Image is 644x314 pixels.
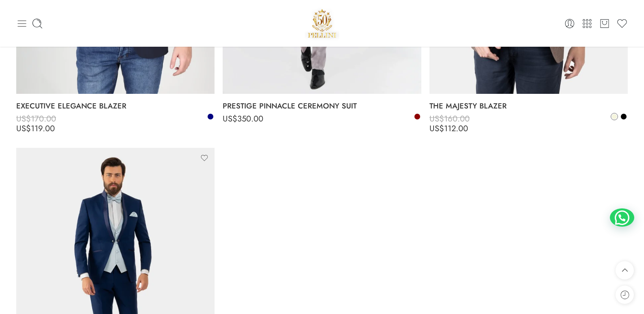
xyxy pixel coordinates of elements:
[429,113,444,125] span: US$
[429,123,468,134] bdi: 112.00
[207,113,214,120] a: Navy
[16,123,55,134] bdi: 119.00
[223,113,237,125] span: US$
[564,18,575,29] a: Login / Register
[16,113,56,125] bdi: 170.00
[620,113,627,120] a: Black
[16,98,215,114] a: EXECUTIVE ELEGANCE BLAZER
[599,18,610,29] a: Cart
[16,113,31,125] span: US$
[429,113,470,125] bdi: 160.00
[223,98,421,114] a: PRESTIGE PINNACLE CEREMONY SUIT
[305,6,340,41] a: Pellini -
[616,18,628,29] a: Wishlist
[611,113,618,120] a: Beige
[429,98,628,114] a: THE MAJESTY BLAZER
[414,113,421,120] a: Bordeaux
[16,123,31,134] span: US$
[223,113,263,125] bdi: 350.00
[429,123,444,134] span: US$
[305,6,340,41] img: Pellini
